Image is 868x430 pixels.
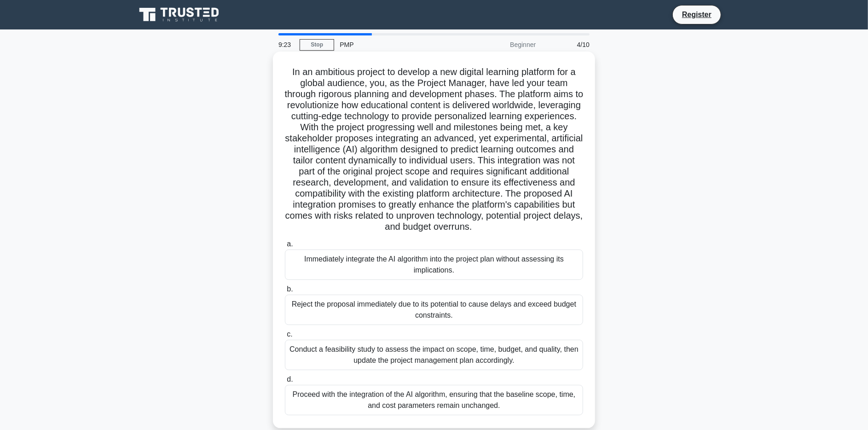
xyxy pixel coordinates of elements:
div: Conduct a feasibility study to assess the impact on scope, time, budget, and quality, then update... [285,340,583,370]
div: Proceed with the integration of the AI algorithm, ensuring that the baseline scope, time, and cos... [285,385,583,415]
div: Beginner [461,35,541,54]
span: c. [287,330,292,338]
div: 4/10 [541,35,595,54]
div: PMP [334,35,461,54]
span: b. [287,285,293,293]
div: Immediately integrate the AI algorithm into the project plan without assessing its implications. [285,250,583,280]
span: a. [287,240,293,248]
div: 9:23 [273,35,300,54]
h5: In an ambitious project to develop a new digital learning platform for a global audience, you, as... [284,66,584,233]
span: d. [287,375,293,383]
a: Stop [300,39,334,51]
a: Register [677,9,717,20]
div: Reject the proposal immediately due to its potential to cause delays and exceed budget constraints. [285,295,583,325]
